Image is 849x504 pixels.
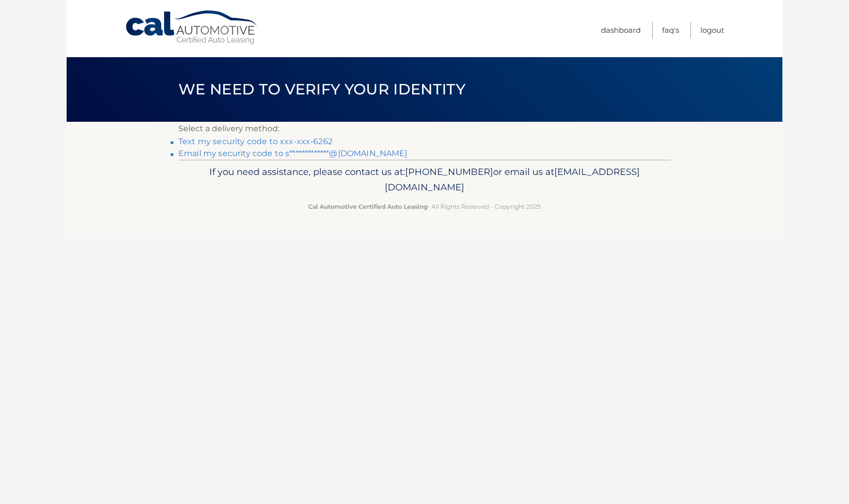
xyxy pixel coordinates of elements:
[185,164,664,196] p: If you need assistance, please contact us at: or email us at
[601,22,641,38] a: Dashboard
[662,22,679,38] a: FAQ's
[125,10,259,45] a: Cal Automotive
[700,22,724,38] a: Logout
[178,137,333,146] a: Text my security code to xxx-xxx-6262
[185,201,664,212] p: - All Rights Reserved - Copyright 2025
[308,203,427,210] strong: Cal Automotive Certified Auto Leasing
[405,166,493,177] span: [PHONE_NUMBER]
[178,122,671,136] p: Select a delivery method:
[178,80,465,98] span: We need to verify your identity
